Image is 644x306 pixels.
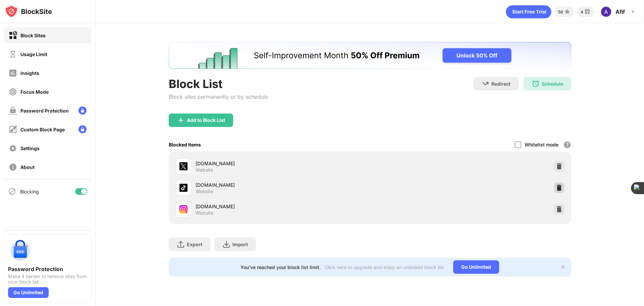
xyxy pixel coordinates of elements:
[232,242,248,247] div: Import
[78,125,87,133] img: lock-menu.svg
[179,205,187,213] img: favicons
[8,274,87,285] div: Make it harder to remove sites from your block list
[240,264,321,270] div: You’ve reached your block list limit.
[20,145,40,151] div: Settings
[9,31,17,40] img: block-on.svg
[179,184,187,192] img: favicons
[8,266,87,272] div: Password Protection
[187,118,225,123] div: Add to Block List
[196,203,370,210] div: [DOMAIN_NAME]
[169,77,268,91] div: Block List
[560,264,566,270] img: x-button.svg
[9,50,17,58] img: time-usage-off.svg
[615,8,625,15] div: Afif
[78,106,87,115] img: lock-menu.svg
[196,210,213,216] div: Website
[542,81,563,87] div: Schedule
[5,5,52,18] img: logo-blocksite.svg
[196,160,370,167] div: [DOMAIN_NAME]
[8,187,16,195] img: blocking-icon.svg
[581,9,583,14] div: 4
[9,163,17,171] img: about-off.svg
[9,88,17,96] img: focus-off.svg
[9,106,17,115] img: password-protection-off.svg
[453,260,499,274] div: Go Unlimited
[196,188,213,194] div: Website
[9,144,17,152] img: settings-off.svg
[506,5,551,18] div: animation
[196,167,213,173] div: Website
[196,181,370,188] div: [DOMAIN_NAME]
[187,242,202,247] div: Export
[169,42,571,69] iframe: Banner
[20,70,39,76] div: Insights
[563,8,571,16] img: points-small.svg
[20,127,65,132] div: Custom Block Page
[169,93,268,100] div: Block sites permanently or by schedule
[20,189,39,194] div: Blocking
[20,108,69,114] div: Password Protection
[525,142,558,147] div: Whitelist mode
[20,33,46,38] div: Block Sites
[179,162,187,170] img: favicons
[8,239,32,263] img: push-password-protection.svg
[491,81,511,87] div: Redirect
[169,142,201,147] div: Blocked Items
[325,264,445,270] div: Click here to upgrade and enjoy an unlimited block list.
[601,6,611,17] img: ACg8ocIomvOW_QlV8MHSe5BsYHTx5oyIIo4rN6D1GfHmzhovyrMN5Q=s96-c
[9,69,17,77] img: insights-off.svg
[8,287,49,298] div: Go Unlimited
[558,9,563,14] div: 50
[9,125,17,134] img: customize-block-page-off.svg
[20,89,49,95] div: Focus Mode
[20,51,47,57] div: Usage Limit
[583,8,591,16] img: reward-small.svg
[20,164,35,170] div: About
